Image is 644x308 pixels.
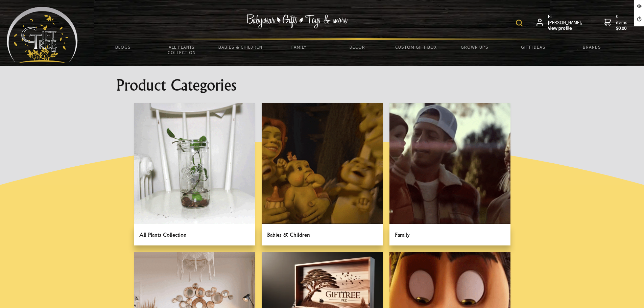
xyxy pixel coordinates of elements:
[387,40,445,54] a: Custom Gift Box
[563,40,621,54] a: Brands
[211,40,269,54] a: Babies & Children
[616,13,629,31] span: 0 items
[548,14,583,31] span: Hi [PERSON_NAME],
[604,14,629,31] a: 0 items$0.00
[516,20,523,26] img: product search
[536,14,583,31] a: Hi [PERSON_NAME],View profile
[246,14,348,28] img: Babywear - Gifts - Toys & more
[504,40,563,54] a: Gift Ideas
[152,40,211,60] a: All Plants Collection
[616,25,629,31] strong: $0.00
[94,40,152,54] a: BLOGS
[117,77,528,93] h1: Product Categories
[548,25,583,31] strong: View profile
[269,40,328,54] a: Family
[7,7,78,63] img: Babyware - Gifts - Toys and more...
[328,40,387,54] a: Decor
[445,40,504,54] a: Grown Ups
